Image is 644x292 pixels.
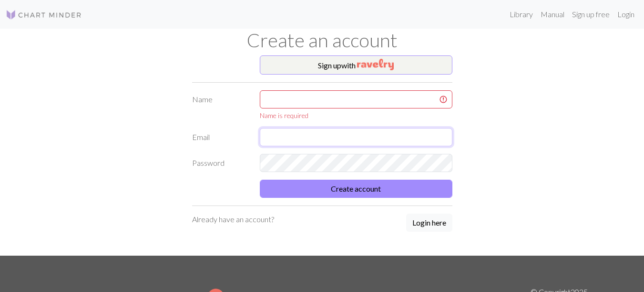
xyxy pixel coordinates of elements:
[6,9,82,21] img: Logo
[192,214,274,225] p: Already have an account?
[568,5,613,24] a: Sign up free
[506,5,537,24] a: Library
[613,5,638,24] a: Login
[51,29,594,52] h1: Create an account
[260,180,452,198] button: Create account
[537,5,568,24] a: Manual
[260,110,452,120] div: Name is required
[357,59,394,70] img: Ravelry
[186,154,255,172] label: Password
[186,128,255,146] label: Email
[186,90,255,120] label: Name
[260,55,452,75] button: Sign upwith
[406,214,452,233] a: Login here
[406,214,452,232] button: Login here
